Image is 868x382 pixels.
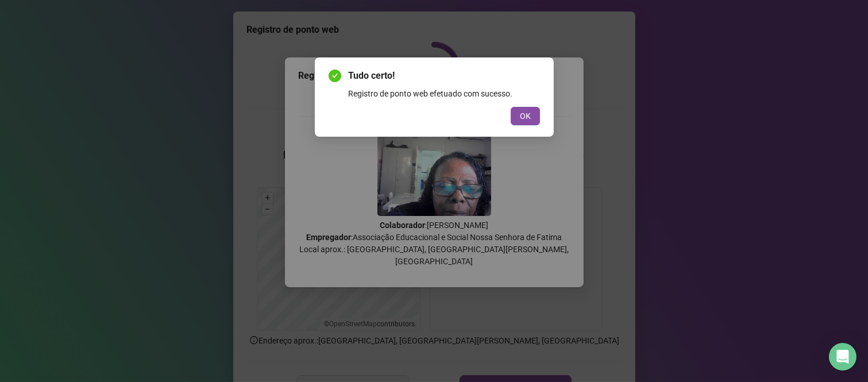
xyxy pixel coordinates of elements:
[329,70,341,82] span: check-circle
[348,69,540,83] span: Tudo certo!
[829,343,857,371] div: Open Intercom Messenger
[348,87,540,100] div: Registro de ponto web efetuado com sucesso.
[511,107,540,125] button: OK
[520,110,531,122] span: OK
